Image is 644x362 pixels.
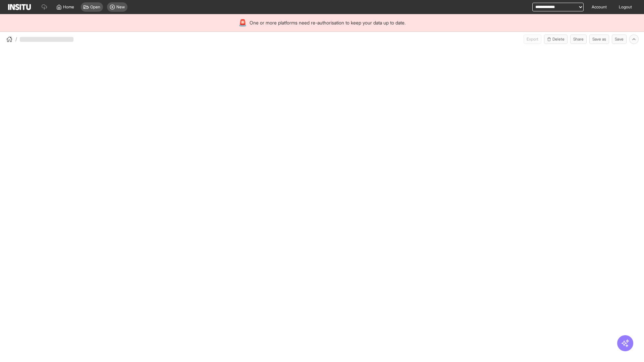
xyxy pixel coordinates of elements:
[5,35,17,43] button: /
[524,35,541,44] span: Can currently only export from Insights reports.
[570,35,587,44] button: Share
[238,18,247,27] div: 🚨
[589,35,609,44] button: Save as
[15,36,17,43] span: /
[8,4,31,10] img: Logo
[524,35,541,44] button: Export
[544,35,568,44] button: Delete
[250,19,406,26] span: One or more platforms need re-authorisation to keep your data up to date.
[116,4,125,10] span: New
[612,35,627,44] button: Save
[63,4,74,10] span: Home
[90,4,100,10] span: Open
